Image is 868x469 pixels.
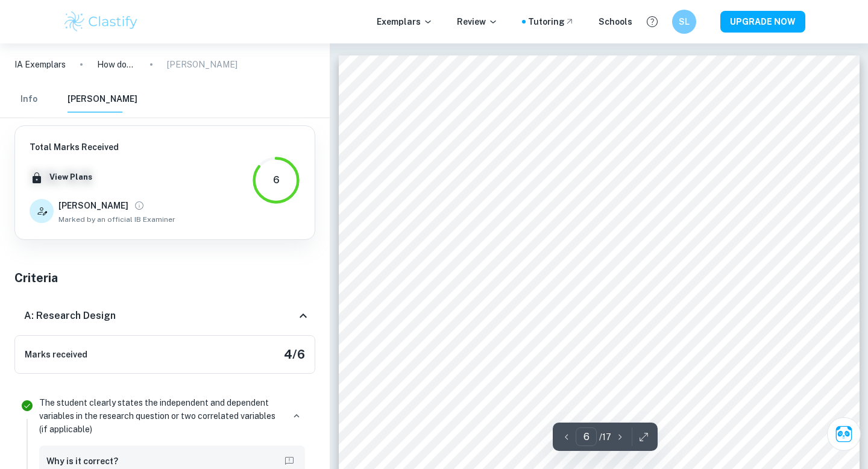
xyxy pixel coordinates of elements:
button: View Plans [46,168,95,186]
h6: SL [678,15,691,28]
button: View full profile [131,197,148,214]
a: IA Exemplars [14,58,66,71]
h6: Why is it correct? [46,455,118,468]
h6: Marks received [25,348,87,361]
div: 6 [273,173,280,187]
h5: Criteria [14,269,315,287]
span: Marked by an official IB Examiner [58,214,175,225]
p: [PERSON_NAME] [167,58,237,71]
img: Clastify logo [63,10,139,34]
h6: A: Research Design [24,309,116,323]
p: The student clearly states the independent and dependent variables in the research question or tw... [39,396,283,436]
h6: Total Marks Received [30,140,175,154]
button: SL [672,10,696,34]
p: Review [457,15,498,28]
a: Tutoring [528,15,574,28]
button: [PERSON_NAME] [68,86,137,113]
div: A: Research Design [14,297,315,335]
a: Schools [599,15,632,28]
svg: Correct [20,398,34,413]
p: / 17 [599,430,611,444]
button: Info [14,86,43,113]
h6: [PERSON_NAME] [58,199,128,212]
p: How does a steel spring’s temperature (20.0, 40.0, 60.0, 80.0, 100.0°C) affect its spring constan... [97,58,136,71]
button: Ask Clai [827,417,861,451]
h5: 4 / 6 [284,345,305,364]
p: Exemplars [377,15,433,28]
button: UPGRADE NOW [720,11,805,33]
button: Help and Feedback [642,11,662,32]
